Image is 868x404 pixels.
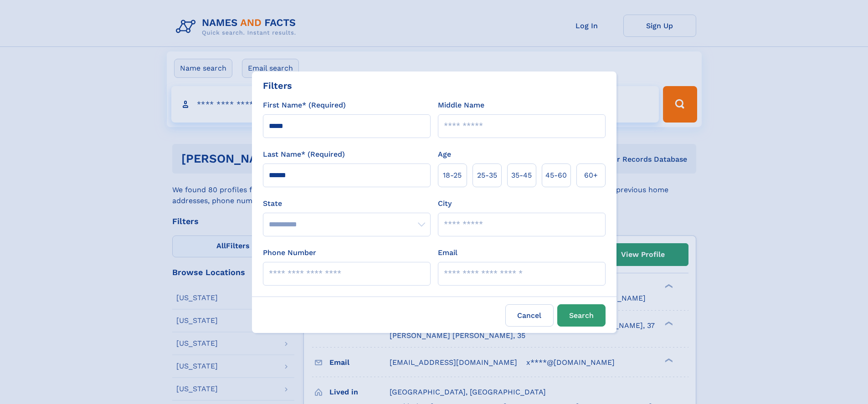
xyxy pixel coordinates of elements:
label: Cancel [505,304,554,327]
label: Phone Number [263,247,316,258]
span: 35‑45 [511,170,532,181]
label: Email [438,247,457,258]
label: Age [438,149,451,160]
div: Filters [263,79,292,92]
label: First Name* (Required) [263,100,346,111]
label: State [263,198,431,209]
span: 25‑35 [477,170,497,181]
span: 45‑60 [545,170,567,181]
button: Search [557,304,606,327]
label: City [438,198,452,209]
span: 18‑25 [443,170,462,181]
span: 60+ [584,170,598,181]
label: Middle Name [438,100,484,111]
label: Last Name* (Required) [263,149,345,160]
